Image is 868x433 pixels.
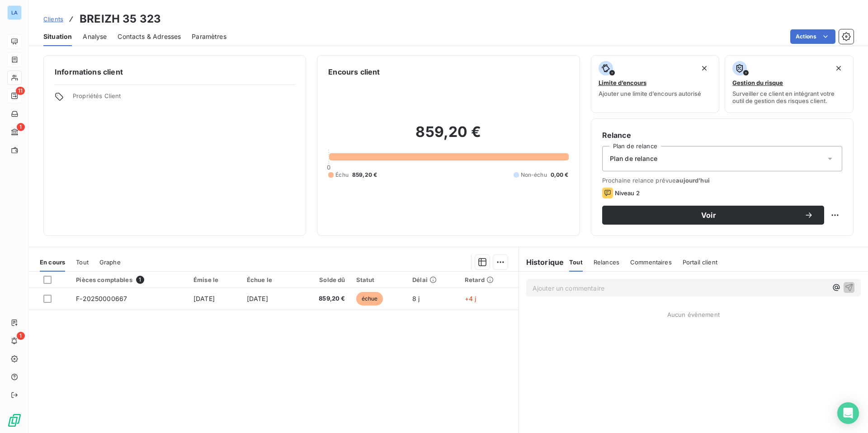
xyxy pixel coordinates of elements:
span: [DATE] [193,295,215,302]
span: Gestion du risque [732,79,783,86]
span: échue [356,292,383,306]
span: En cours [40,259,65,266]
span: Situation [43,32,72,41]
span: Surveiller ce client en intégrant votre outil de gestion des risques client. [732,90,846,104]
h6: Historique [519,257,564,268]
span: Limite d’encours [599,79,646,86]
div: Émise le [193,276,236,283]
span: Non-échu [521,171,547,179]
span: [DATE] [247,295,268,302]
div: Open Intercom Messenger [837,402,859,424]
span: Aucun évènement [667,311,720,318]
div: Retard [465,276,513,283]
img: Logo LeanPay [7,413,22,428]
span: Voir [613,212,804,219]
span: 11 [16,87,25,95]
span: 1 [17,123,25,131]
span: Portail client [683,259,717,266]
span: aujourd’hui [676,177,710,184]
span: Paramètres [192,32,226,41]
div: Délai [412,276,454,283]
span: Ajouter une limite d’encours autorisé [599,90,701,97]
span: 859,20 € [301,294,345,303]
span: 1 [17,332,25,340]
span: F-20250000667 [76,295,127,302]
div: Échue le [247,276,290,283]
span: Contacts & Adresses [118,32,181,41]
span: Niveau 2 [615,189,640,197]
h6: Relance [602,130,842,141]
span: +4 j [465,295,476,302]
span: Graphe [99,259,121,266]
span: Échu [335,171,349,179]
button: Gestion du risqueSurveiller ce client en intégrant votre outil de gestion des risques client. [725,55,854,113]
span: Clients [43,15,63,23]
div: Solde dû [301,276,345,283]
h3: BREIZH 35 323 [80,11,161,27]
span: Tout [569,259,583,266]
span: 859,20 € [352,171,377,179]
span: 0,00 € [551,171,569,179]
span: 1 [136,276,144,284]
span: Commentaires [630,259,672,266]
span: Prochaine relance prévue [602,177,842,184]
span: Analyse [83,32,107,41]
div: LA [7,5,22,20]
span: 0 [327,164,330,171]
button: Voir [602,206,824,225]
div: Pièces comptables [76,276,183,284]
button: Limite d’encoursAjouter une limite d’encours autorisé [591,55,720,113]
span: Propriétés Client [73,92,295,105]
h2: 859,20 € [328,123,568,150]
span: Tout [76,259,89,266]
span: Plan de relance [610,154,657,163]
a: Clients [43,14,63,24]
span: 8 j [412,295,420,302]
h6: Informations client [55,66,295,77]
div: Statut [356,276,402,283]
span: Relances [594,259,619,266]
h6: Encours client [328,66,380,77]
button: Actions [790,29,835,44]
